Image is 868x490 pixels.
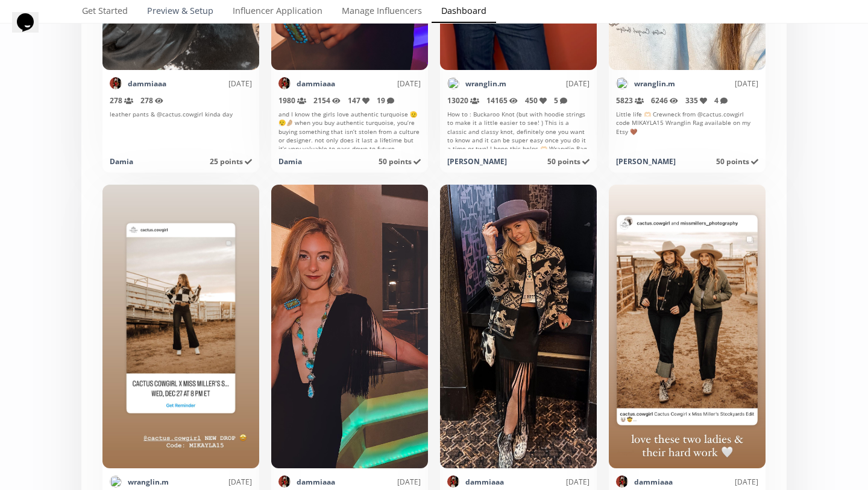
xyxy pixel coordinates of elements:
[110,156,133,167] div: Damia
[278,110,421,149] div: and I know the girls love authentic turquoise 🫡😮‍💨🤌🏼 when you buy authentic turquoise, you’re buy...
[447,110,590,149] div: How to : Buckaroo Knot (but with hoodie strings to make it a little easier to see! ) This is a cl...
[335,477,421,487] div: [DATE]
[547,156,590,167] span: 50 points
[278,156,302,167] div: Damia
[447,156,507,167] div: [PERSON_NAME]
[685,95,707,106] span: 335
[616,476,628,488] img: 486536480_622145413989693_9073172207685602757_n.jpg
[506,78,590,89] div: [DATE]
[297,477,335,487] a: dammiaaa
[278,95,306,106] span: 1980
[616,77,628,89] img: 247692389_578329273391364_2361756839666157030_n.jpg
[616,95,644,106] span: 5823
[169,477,252,487] div: [DATE]
[297,78,335,89] a: dammiaaa
[716,156,758,167] span: 50 points
[447,476,459,488] img: 486536480_622145413989693_9073172207685602757_n.jpg
[616,156,676,167] div: [PERSON_NAME]
[140,95,163,106] span: 278
[128,78,166,89] a: dammiaaa
[616,110,758,149] div: Little life 🫶🏻 Crewneck from @cactus.cowgirl code MIKAYLA15 Wranglin Rag available on my Etsy 🤎
[651,95,678,106] span: 6246
[447,95,479,106] span: 13020
[210,156,252,167] span: 25 points
[486,95,518,106] span: 14165
[377,95,394,106] span: 19
[634,477,673,487] a: dammiaaa
[379,156,421,167] span: 50 points
[634,78,675,89] a: wranglin.m
[313,95,341,106] span: 2154
[525,95,547,106] span: 450
[447,77,459,89] img: 247692389_578329273391364_2361756839666157030_n.jpg
[166,78,252,89] div: [DATE]
[335,78,421,89] div: [DATE]
[554,95,567,106] span: 5
[128,477,169,487] a: wranglin.m
[465,477,504,487] a: dammiaaa
[465,78,506,89] a: wranglin.m
[504,477,590,487] div: [DATE]
[348,95,370,106] span: 147
[110,110,252,149] div: leather pants & @cactus.cowgirl kinda day
[110,95,133,106] span: 278
[12,12,51,48] iframe: chat widget
[675,78,758,89] div: [DATE]
[110,77,122,89] img: 486536480_622145413989693_9073172207685602757_n.jpg
[278,77,291,89] img: 486536480_622145413989693_9073172207685602757_n.jpg
[714,95,728,106] span: 4
[278,476,291,488] img: 486536480_622145413989693_9073172207685602757_n.jpg
[110,476,122,488] img: 247692389_578329273391364_2361756839666157030_n.jpg
[673,477,758,487] div: [DATE]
